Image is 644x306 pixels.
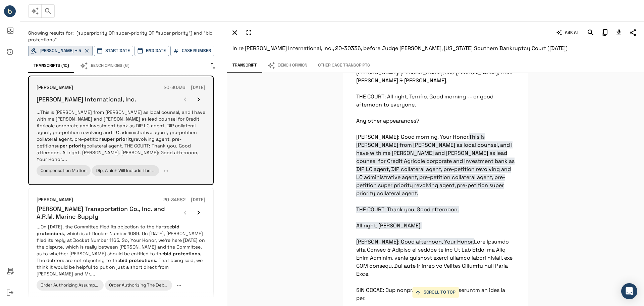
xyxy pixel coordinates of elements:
[37,95,136,103] h6: [PERSON_NAME] International, Inc.
[102,136,134,142] em: super priority
[94,46,133,56] button: Start Date
[170,46,214,56] button: Case Number
[28,30,213,43] span: (superpriority OR super-priority OR "super priority") and "bid protections"
[627,27,639,38] button: Share Transcript
[37,84,73,91] h6: [PERSON_NAME]
[163,196,185,204] h6: 20-34682
[37,224,179,236] em: bid protections
[37,196,73,204] h6: [PERSON_NAME]
[74,59,135,73] button: Bench Opinions (6)
[37,223,205,277] p: ...On [DATE], the Committee filed its objection to the Hartree , which is at Docket Number 1089. ...
[262,58,313,73] button: Bench Opinion
[313,58,375,73] button: Other Case Transcripts
[96,168,213,173] span: Dip, Which Will Include The Rollup And The Final Dip Order
[28,30,74,36] span: Showing results for:
[37,109,205,163] p: ...This is [PERSON_NAME] from [PERSON_NAME] as local counsel, and I have with me [PERSON_NAME] an...
[613,27,625,38] button: Download Transcript
[585,27,596,38] button: Search
[41,282,206,288] span: Order Authorizing Assumption And Assignment Of Certain Executory Contracts
[599,27,610,38] button: Copy Citation
[227,58,262,73] button: Transcript
[28,59,74,73] button: Transcripts (10)
[232,45,568,52] span: In re [PERSON_NAME] International, Inc., 20-30336, before Judge [PERSON_NAME], [US_STATE] Souther...
[555,27,579,38] button: ASK AI
[164,251,200,257] em: bid protections
[54,143,87,149] em: super priority
[37,205,178,221] h6: [PERSON_NAME] Transportation Co., Inc. and A.R.M. Marine Supply
[120,257,156,263] em: bid protections
[191,196,205,204] h6: [DATE]
[41,168,87,173] span: Compensation Motion
[164,84,185,91] h6: 20-30336
[109,282,309,288] span: Order Authorizing The Debtors To Enter Into And Perform Under The Asset Purchase Agreement
[191,84,205,91] h6: [DATE]
[135,46,169,56] button: End Date
[412,287,459,298] button: SCROLL TO TOP
[621,283,637,299] div: Open Intercom Messenger
[28,46,93,56] button: [PERSON_NAME] + 5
